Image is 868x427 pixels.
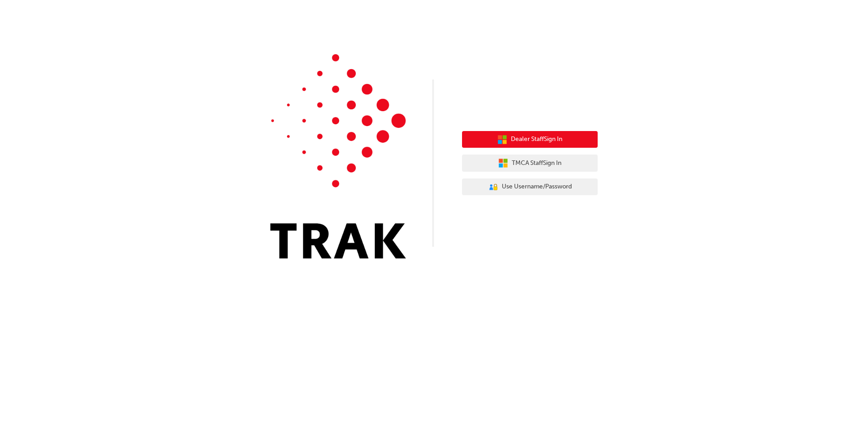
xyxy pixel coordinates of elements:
button: TMCA StaffSign In [462,155,598,172]
span: TMCA Staff Sign In [512,158,561,169]
span: Dealer Staff Sign In [511,134,562,145]
button: Dealer StaffSign In [462,131,598,148]
span: Use Username/Password [502,182,572,192]
img: Trak [270,54,406,258]
button: Use Username/Password [462,178,598,196]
